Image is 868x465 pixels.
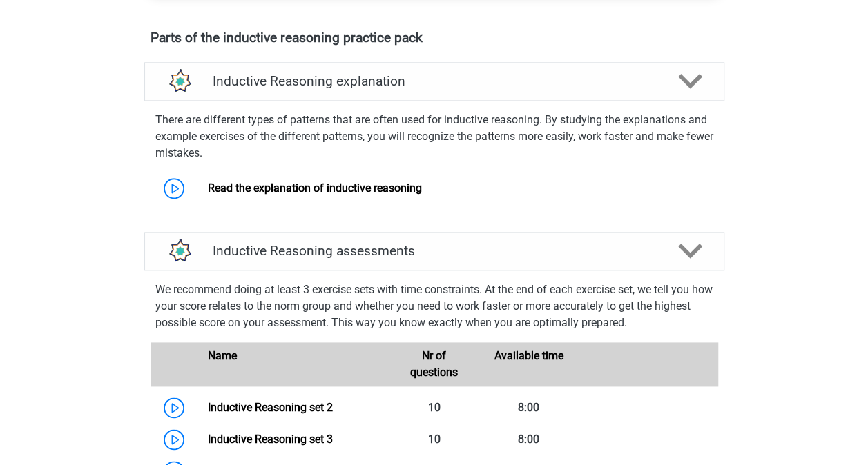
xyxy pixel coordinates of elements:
[387,348,481,381] div: Nr of questions
[213,243,656,259] h4: Inductive Reasoning assessments
[162,63,197,99] img: inductive reasoning explanations
[197,348,387,381] div: Name
[208,181,422,195] a: Read the explanation of inductive reasoning
[139,232,730,270] a: assessments Inductive Reasoning assessments
[213,73,656,89] h4: Inductive Reasoning explanation
[162,233,197,268] img: inductive reasoning assessments
[155,281,713,331] p: We recommend doing at least 3 exercise sets with time constraints. At the end of each exercise se...
[155,112,713,161] p: There are different types of patterns that are often used for inductive reasoning. By studying th...
[151,30,718,46] h4: Parts of the inductive reasoning practice pack
[208,401,333,414] a: Inductive Reasoning set 2
[139,62,730,101] a: explanations Inductive Reasoning explanation
[208,433,333,446] a: Inductive Reasoning set 3
[481,348,576,381] div: Available time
